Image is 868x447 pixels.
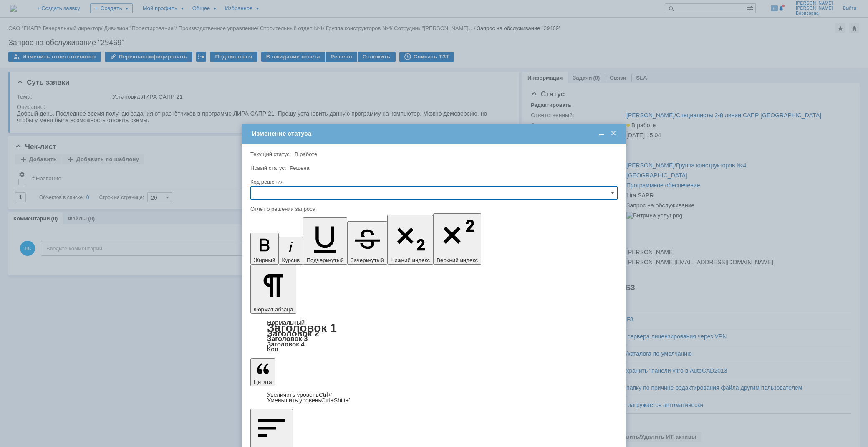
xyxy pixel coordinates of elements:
[391,257,430,263] span: Нижний индекс
[254,379,272,385] span: Цитата
[254,257,275,263] span: Жирный
[306,257,343,263] span: Подчеркнутый
[250,233,279,265] button: Жирный
[250,392,618,403] div: Цитата
[267,346,278,353] a: Код
[290,165,309,171] span: Решена
[267,397,350,404] a: Decrease
[279,237,303,265] button: Курсив
[282,257,300,263] span: Курсив
[250,151,291,157] label: Текущий статус:
[267,328,319,338] a: Заголовок 2
[351,257,384,263] span: Зачеркнутый
[250,320,618,352] div: Формат абзаца
[252,130,618,137] div: Изменение статуса
[250,206,616,212] div: Отчет о решении запроса
[303,217,347,265] button: Подчеркнутый
[321,397,350,404] span: Ctrl+Shift+'
[267,319,305,326] a: Нормальный
[267,321,337,334] a: Заголовок 1
[347,221,387,265] button: Зачеркнутый
[250,265,296,314] button: Формат абзаца
[433,213,481,265] button: Верхний индекс
[267,335,308,342] a: Заголовок 3
[295,151,317,157] span: В работе
[437,257,478,263] span: Верхний индекс
[250,179,616,184] div: Код решения
[267,341,304,348] a: Заголовок 4
[250,165,286,171] label: Новый статус:
[609,130,618,137] span: Закрыть
[254,306,293,313] span: Формат абзаца
[267,391,333,398] a: Increase
[250,358,275,386] button: Цитата
[319,391,333,398] span: Ctrl+'
[387,215,434,265] button: Нижний индекс
[598,130,606,137] span: Свернуть (Ctrl + M)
